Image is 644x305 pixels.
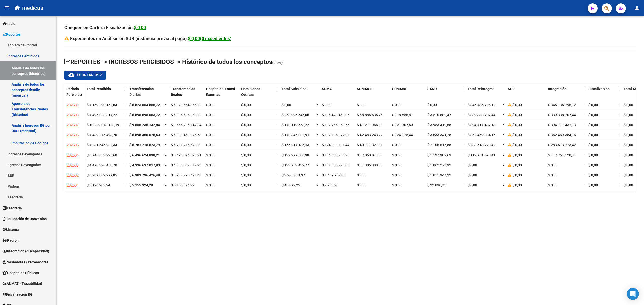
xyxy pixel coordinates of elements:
span: Sistema [3,227,19,232]
span: $ 6.896.695.063,72 [129,113,160,117]
span: = [165,123,167,127]
span: | [619,113,619,117]
span: Tesorería [3,205,22,211]
span: | [463,123,463,127]
span: Comisiones Ocultas [241,87,260,97]
span: $ 178.119.553,22 [281,123,309,127]
span: = [503,143,505,147]
span: SANO [427,87,437,91]
span: = [503,123,505,127]
span: | [463,87,464,91]
span: $ 0,00 [588,123,598,127]
span: $ 0,00 [624,163,633,167]
span: $ 0,00 [392,173,402,177]
span: 202506 [67,133,79,137]
span: $ 283.513.223,42 [548,143,576,147]
div: Open Intercom Messenger [627,288,639,300]
span: $ 3.285.851,37 [281,173,305,177]
span: $ 6.903.796.426,48 [171,173,202,177]
span: = [317,183,319,187]
span: | [124,133,125,137]
span: $ 0,00 [588,173,598,177]
datatable-header-cell: Hospitales/Transf. Externas [204,84,239,105]
span: $ 0,00 [241,153,251,157]
span: $ 4.336.637.017,93 [171,163,202,167]
span: $ 0,00 [392,183,402,187]
span: $ 58.885.635,76 [357,113,383,117]
span: $ 196.420.463,96 [322,113,349,117]
span: $ 112.751.520,41 [468,153,495,157]
span: = [317,153,319,157]
span: $ 6.898.460.026,63 [171,133,202,137]
span: Integración (discapacidad) [3,248,49,254]
datatable-header-cell: | [274,84,279,105]
span: Total Percibido [87,87,111,91]
span: $ 0,00 [588,103,598,107]
span: $ 0,00 [548,183,558,187]
span: $ 41.277.966,38 [357,123,383,127]
span: | [124,113,125,117]
span: $ 0,00 [512,103,522,107]
span: | [124,153,125,157]
span: $ 0,00 [548,163,558,167]
span: $ 101.385.770,85 [322,163,349,167]
datatable-header-cell: Transferencias Reales [169,84,204,105]
span: | [583,173,584,177]
span: $ 0,00 [241,123,251,127]
span: $ 0,00 [206,183,216,187]
span: $ 0,00 [322,103,331,107]
span: = [503,173,505,177]
span: $ 112.751.520,41 [548,153,576,157]
span: | [619,143,619,147]
span: $ 124.125,44 [392,133,413,137]
strong: $ 7.231.645.982,34 [87,143,117,147]
datatable-header-cell: SANO [425,84,461,105]
span: = [317,143,319,147]
span: | [276,123,277,127]
span: $ 345.735.296,12 [548,103,576,107]
span: 202504 [67,153,79,158]
datatable-header-cell: Transferencias Diarias [127,84,163,105]
span: Hospitales/Transf. Externas [206,87,236,97]
span: | [583,133,584,137]
datatable-header-cell: | [461,84,466,105]
datatable-header-cell: | [617,84,622,105]
strong: $ 7.439.275.493,70 [87,133,117,137]
span: $ 0,00 [206,113,216,117]
span: $ 0,00 [241,173,251,177]
span: $ 6.496.624.898,21 [171,153,202,157]
span: Fiscalización [588,87,610,91]
span: Transferencias Diarias [129,87,154,97]
span: | [583,113,584,117]
span: $ 0,00 [357,103,367,107]
span: $ 132.766.859,66 [322,123,349,127]
span: = [503,183,505,187]
span: Exportar CSV [68,73,102,77]
span: Liquidación de Convenios [3,216,47,222]
span: $ 0,00 [206,173,216,177]
span: $ 178.346.082,91 [281,133,309,137]
span: $ 0,00 [624,143,633,147]
span: | [124,123,125,127]
span: $ 394.717.432,13 [548,123,576,127]
span: $ 7.983,20 [322,183,338,187]
datatable-header-cell: Fiscalización [586,84,617,105]
div: $ 0,00(0 expedientes) [188,35,231,42]
span: = [317,133,319,137]
span: $ 104.880.703,26 [322,153,349,157]
datatable-header-cell: Total Percibido [85,84,122,105]
span: $ 0,00 [512,133,522,137]
span: | [276,113,277,117]
span: $ 0,00 [392,163,402,167]
span: $ 0,00 [357,173,367,177]
span: Total Subsidios [281,87,306,91]
span: $ 32.896,05 [427,183,446,187]
span: = [317,163,319,167]
span: $ 9.656.236.142,84 [129,123,160,127]
span: $ 6.823.554.856,72 [129,103,160,107]
span: = [317,123,319,127]
span: 202507 [67,123,79,127]
span: $ 0,00 [588,143,598,147]
span: $ 132.105.372,97 [322,133,349,137]
span: | [583,143,584,147]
